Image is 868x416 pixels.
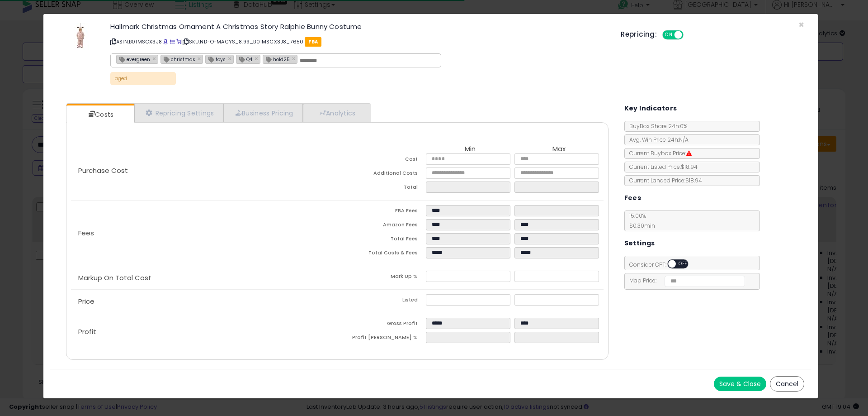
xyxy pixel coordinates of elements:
td: Total Fees [337,233,426,247]
td: Listed [337,294,426,308]
span: Current Buybox Price: [625,149,692,157]
a: Your listing only [176,38,181,45]
a: Analytics [303,104,370,122]
p: ASIN: B01MSCX3J8 | SKU: ND-O-MACYS_8.99_B01MSCX3J8_7650 [110,34,607,49]
h5: Repricing: [621,31,657,38]
a: × [198,54,203,62]
a: Business Pricing [224,104,303,122]
td: Amazon Fees [337,219,426,233]
a: × [228,54,233,62]
a: Costs [66,105,133,124]
td: Cost [337,153,426,167]
th: Max [514,145,603,153]
a: Repricing Settings [134,104,224,122]
td: Additional Costs [337,167,426,182]
a: × [292,54,297,62]
span: toys [206,55,226,63]
img: 31cDuG5zsOL._SL60_.jpg [67,23,94,50]
td: Mark Up % [337,271,426,285]
span: $0.30 min [625,222,655,230]
span: Current Landed Price: $18.94 [625,177,702,184]
span: christmas [161,55,195,63]
a: All offer listings [170,38,175,45]
span: BuyBox Share 24h: 0% [625,122,687,130]
span: OFF [676,260,690,268]
h5: Settings [624,238,655,249]
span: hold25 [263,55,290,63]
h5: Fees [624,192,642,204]
p: Price [71,298,337,305]
p: aged [110,72,176,85]
i: Suppressed Buy Box [686,151,692,156]
p: Purchase Cost [71,167,337,174]
span: ON [663,31,675,39]
td: Total [337,182,426,196]
p: Fees [71,230,337,237]
a: BuyBox page [163,38,168,45]
button: Save & Close [714,377,766,391]
span: 15.00 % [625,212,655,230]
a: × [255,54,260,62]
td: Total Costs & Fees [337,247,426,261]
span: Q4 [236,55,252,63]
span: Consider CPT: [625,261,700,268]
span: FBA [305,37,321,47]
a: × [152,54,158,62]
span: × [798,18,804,31]
span: evergreen [117,55,150,63]
td: FBA Fees [337,205,426,219]
p: Markup On Total Cost [71,274,337,282]
td: Profit [PERSON_NAME] % [337,332,426,346]
th: Min [426,145,514,153]
span: Map Price: [625,277,745,284]
td: Gross Profit [337,318,426,332]
button: Cancel [770,376,804,392]
h3: Hallmark Christmas Ornament A Christmas Story Ralphie Bunny Costume [110,23,607,30]
span: Current Listed Price: $18.94 [625,163,698,171]
span: OFF [682,31,697,39]
span: Avg. Win Price 24h: N/A [625,136,689,143]
p: Profit [71,328,337,335]
h5: Key Indicators [624,103,677,114]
